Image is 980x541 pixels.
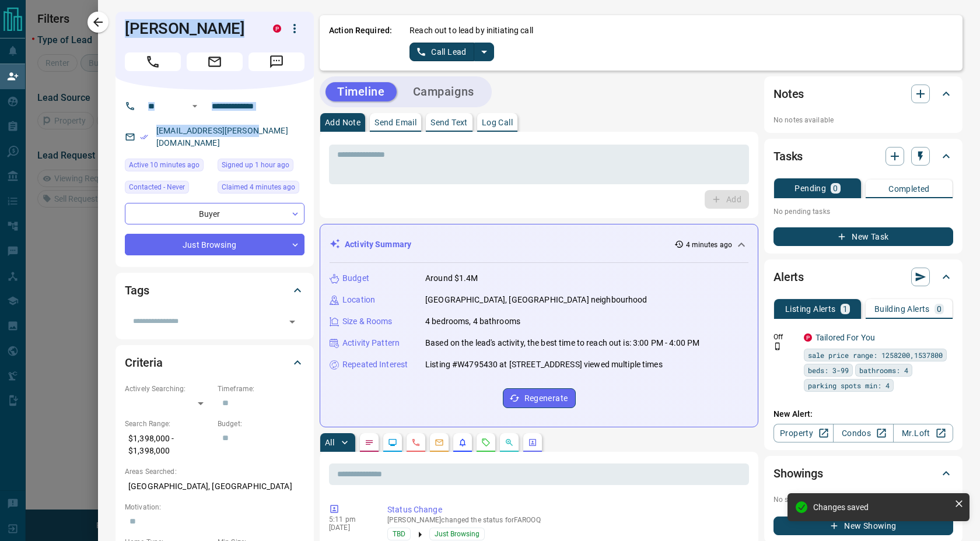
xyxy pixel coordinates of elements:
p: New Alert: [773,408,953,420]
div: split button [409,43,494,61]
span: Message [249,52,304,71]
p: Pending [794,184,826,192]
svg: Lead Browsing Activity [388,438,397,447]
span: parking spots min: 4 [808,380,890,391]
button: Campaigns [401,82,486,101]
h2: Showings [773,464,823,483]
p: 1 [843,305,848,313]
button: New Task [773,227,953,246]
div: Showings [773,459,953,487]
svg: Email Verified [140,133,148,141]
button: New Showing [773,517,953,535]
p: 4 minutes ago [686,240,732,250]
p: Size & Rooms [342,315,393,328]
div: Tue Oct 14 2025 [125,159,212,175]
p: [PERSON_NAME] changed the status for FAROOQ [387,516,744,524]
span: sale price range: 1258200,1537800 [808,349,943,361]
p: Location [342,294,375,306]
svg: Notes [365,438,374,447]
div: Criteria [125,349,304,377]
h2: Criteria [125,353,163,372]
h2: Alerts [773,268,804,286]
p: Activity Summary [345,238,411,251]
p: [DATE] [329,524,370,532]
a: Mr.Loft [893,424,953,442]
div: Tue Oct 14 2025 [218,159,304,175]
svg: Listing Alerts [458,438,467,447]
svg: Agent Actions [528,438,537,447]
svg: Requests [481,438,491,447]
span: Call [125,52,181,71]
p: Action Required: [329,24,392,61]
h2: Tags [125,281,149,300]
span: Active 10 minutes ago [129,159,199,171]
span: Contacted - Never [129,181,185,193]
div: Tue Oct 14 2025 [218,181,304,197]
p: Repeated Interest [342,359,408,371]
p: Add Note [325,118,360,127]
svg: Emails [435,438,444,447]
p: 4 bedrooms, 4 bathrooms [425,315,520,328]
p: Budget: [218,419,304,429]
p: $1,398,000 - $1,398,000 [125,429,212,461]
p: [GEOGRAPHIC_DATA], [GEOGRAPHIC_DATA] neighbourhood [425,294,647,306]
div: Alerts [773,263,953,291]
button: Regenerate [503,388,576,408]
a: Tailored For You [815,333,875,342]
p: Listing Alerts [785,305,836,313]
p: Reach out to lead by initiating call [409,24,533,37]
p: Send Email [374,118,416,127]
p: No pending tasks [773,203,953,220]
div: Tags [125,276,304,304]
div: property.ca [804,333,812,342]
h2: Tasks [773,147,803,166]
p: 0 [937,305,942,313]
a: [EMAIL_ADDRESS][PERSON_NAME][DOMAIN_NAME] [156,126,288,147]
p: 0 [833,184,838,192]
a: Property [773,424,834,442]
div: Buyer [125,203,304,224]
button: Open [188,99,202,113]
div: Activity Summary4 minutes ago [330,234,748,255]
span: Email [187,52,243,71]
p: Based on the lead's activity, the best time to reach out is: 3:00 PM - 4:00 PM [425,337,699,349]
p: Budget [342,272,369,284]
p: Completed [888,185,930,193]
h1: [PERSON_NAME] [125,19,256,38]
div: Notes [773,80,953,108]
p: Log Call [482,118,513,127]
span: beds: 3-99 [808,364,849,376]
button: Call Lead [409,43,474,61]
p: Motivation: [125,502,304,512]
p: Status Change [387,504,744,516]
p: No notes available [773,115,953,125]
svg: Calls [411,438,421,447]
p: Areas Searched: [125,466,304,477]
p: 5:11 pm [329,515,370,524]
span: Claimed 4 minutes ago [222,181,295,193]
span: Just Browsing [435,528,480,540]
svg: Opportunities [505,438,514,447]
p: Timeframe: [218,384,304,394]
p: Send Text [430,118,468,127]
p: [GEOGRAPHIC_DATA], [GEOGRAPHIC_DATA] [125,477,304,496]
button: Timeline [325,82,397,101]
div: Changes saved [813,503,950,512]
span: TBD [393,528,405,540]
h2: Notes [773,85,804,103]
p: Building Alerts [874,305,930,313]
div: Just Browsing [125,234,304,255]
p: All [325,438,334,447]
span: Signed up 1 hour ago [222,159,289,171]
button: Open [284,314,300,330]
p: Listing #W4795430 at [STREET_ADDRESS] viewed multiple times [425,359,663,371]
p: Actively Searching: [125,384,212,394]
a: Condos [833,424,893,442]
p: Around $1.4M [425,272,478,284]
div: Tasks [773,142,953,170]
svg: Push Notification Only [773,342,782,350]
span: bathrooms: 4 [859,364,908,376]
p: No showings booked [773,494,953,505]
p: Search Range: [125,419,212,429]
p: Off [773,332,797,342]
